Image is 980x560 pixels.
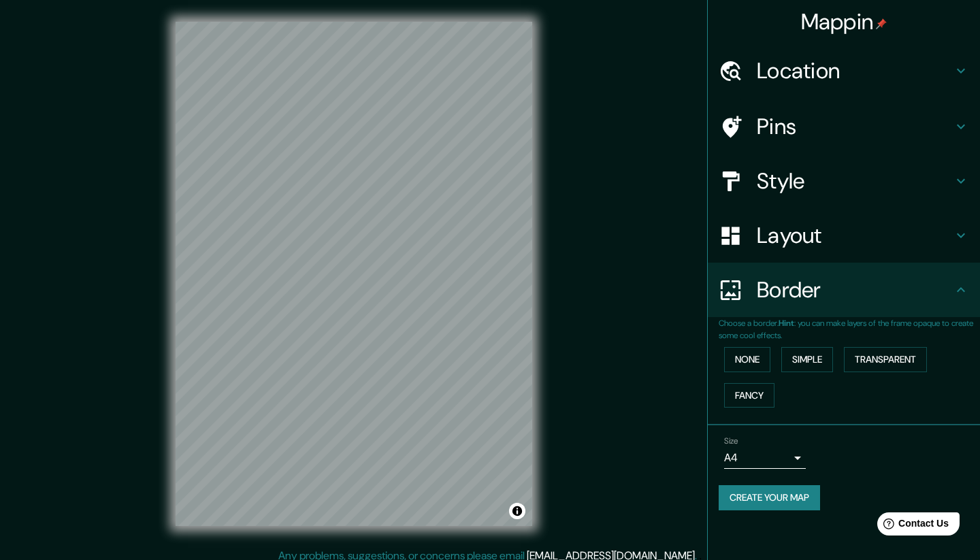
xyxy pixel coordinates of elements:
[509,503,525,519] button: Toggle attribution
[708,154,980,208] div: Style
[757,57,953,84] h4: Location
[724,347,770,372] button: None
[719,485,820,510] button: Create your map
[708,263,980,317] div: Border
[708,99,980,154] div: Pins
[779,318,794,329] b: Hint
[724,435,738,447] label: Size
[719,317,980,342] p: Choose a border. : you can make layers of the frame opaque to create some cool effects.
[781,347,833,372] button: Simple
[708,208,980,263] div: Layout
[757,113,953,140] h4: Pins
[757,222,953,249] h4: Layout
[844,347,927,372] button: Transparent
[859,507,965,545] iframe: Help widget launcher
[757,276,953,303] h4: Border
[876,18,887,29] img: pin-icon.png
[724,447,806,469] div: A4
[801,8,887,35] h4: Mappin
[724,383,774,408] button: Fancy
[176,22,532,526] canvas: Map
[708,44,980,98] div: Location
[757,167,953,195] h4: Style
